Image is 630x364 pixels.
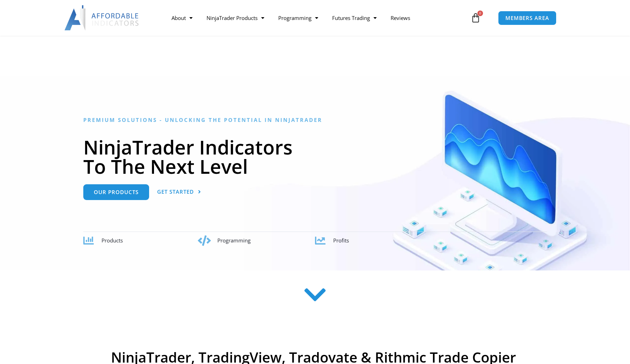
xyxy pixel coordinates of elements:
a: 0 [460,8,491,28]
a: Programming [271,10,325,26]
a: Our Products [83,184,149,200]
span: Programming [217,237,251,244]
span: Profits [333,237,349,244]
a: NinjaTrader Products [199,10,271,26]
span: MEMBERS AREA [505,15,549,21]
a: Reviews [384,10,417,26]
span: Get Started [157,189,194,194]
span: 0 [477,11,483,16]
h6: Premium Solutions - Unlocking the Potential in NinjaTrader [83,117,547,123]
a: MEMBERS AREA [498,11,556,25]
h1: NinjaTrader Indicators To The Next Level [83,137,547,176]
img: LogoAI | Affordable Indicators – NinjaTrader [64,5,140,30]
nav: Menu [164,10,469,26]
span: Our Products [94,190,139,195]
a: Futures Trading [325,10,384,26]
span: Products [101,237,123,244]
a: Get Started [157,184,201,200]
a: About [164,10,199,26]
